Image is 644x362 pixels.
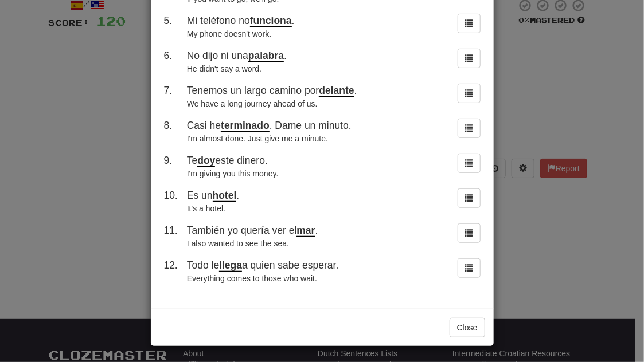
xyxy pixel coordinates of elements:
[187,238,444,249] div: I also wanted to see the sea.
[159,9,182,44] td: 5 .
[159,254,182,289] td: 12 .
[159,114,182,149] td: 8 .
[187,273,444,284] div: Everything comes to those who wait.
[219,259,242,272] u: llega
[197,155,215,167] u: doy
[187,168,444,179] div: I'm giving you this money.
[159,184,182,219] td: 10 .
[213,190,237,202] u: hotel
[187,190,239,202] span: Es un .
[187,225,318,237] span: También yo quería ver el .
[187,98,444,109] div: We have a long journey ahead of us.
[187,155,268,167] span: Te este dinero.
[187,120,352,132] span: Casi he . Dame un minuto.
[187,133,444,144] div: I'm almost done. Just give me a minute.
[159,79,182,114] td: 7 .
[221,120,270,132] u: terminado
[187,259,339,272] span: Todo le a quien sabe esperar.
[187,203,444,214] div: It's a hotel.
[159,149,182,184] td: 9 .
[250,15,292,27] u: funciona
[187,15,295,27] span: Mi teléfono no .
[187,28,444,40] div: My phone doesn't work.
[248,50,284,62] u: palabra
[319,85,354,97] u: delante
[296,225,315,237] u: mar
[187,85,357,97] span: Tenemos un largo camino por .
[159,219,182,254] td: 11 .
[159,44,182,79] td: 6 .
[187,50,287,62] span: No dijo ni una .
[187,63,444,74] div: He didn't say a word.
[450,318,485,337] button: Close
